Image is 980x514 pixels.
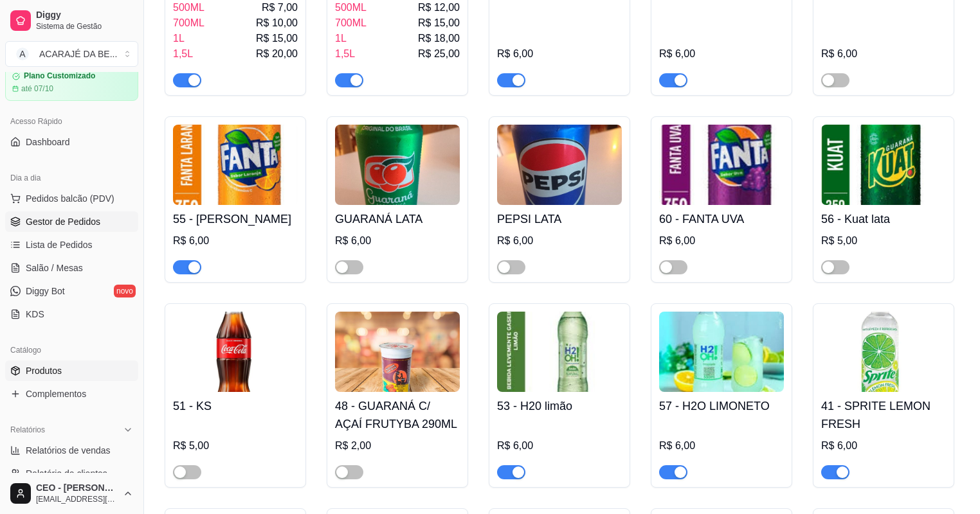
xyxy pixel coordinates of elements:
img: product-image [335,125,460,205]
article: até 07/10 [21,84,53,94]
img: product-image [173,125,298,205]
button: CEO - [PERSON_NAME][EMAIL_ADDRESS][DOMAIN_NAME] [5,478,138,509]
span: R$ 10,00 [256,15,298,31]
div: Acesso Rápido [5,111,138,132]
span: R$ 25,00 [418,46,460,62]
h4: PEPSI LATA [497,210,622,228]
a: DiggySistema de Gestão [5,5,138,36]
img: product-image [821,125,946,205]
span: R$ 15,00 [256,31,298,46]
span: CEO - [PERSON_NAME] [36,483,118,494]
span: R$ 18,00 [418,31,460,46]
div: R$ 6,00 [335,233,460,249]
h4: 53 - H20 limão [497,397,622,415]
a: Diggy Botnovo [5,281,138,301]
span: Pedidos balcão (PDV) [26,192,114,205]
span: Complementos [26,387,86,400]
img: product-image [335,312,460,392]
span: 1,5L [173,46,193,62]
span: A [16,48,29,60]
h4: 57 - H2O LIMONETO [659,397,784,415]
span: 700ML [335,15,367,31]
span: [EMAIL_ADDRESS][DOMAIN_NAME] [36,494,118,504]
a: Dashboard [5,132,138,152]
h4: 60 - FANTA UVA [659,210,784,228]
span: Gestor de Pedidos [26,215,100,228]
div: R$ 2,00 [335,438,460,454]
img: product-image [659,125,784,205]
a: Lista de Pedidos [5,235,138,255]
span: Diggy Bot [26,285,65,297]
a: Relatórios de vendas [5,440,138,461]
div: R$ 6,00 [659,46,784,62]
img: product-image [821,312,946,392]
a: Relatório de clientes [5,463,138,484]
h4: 51 - KS [173,397,298,415]
span: 1,5L [335,46,355,62]
span: Diggy [36,10,133,21]
img: product-image [659,312,784,392]
h4: 56 - Kuat lata [821,210,946,228]
div: R$ 6,00 [497,46,622,62]
span: Sistema de Gestão [36,21,133,31]
a: Produtos [5,360,138,381]
div: Catálogo [5,340,138,360]
img: product-image [497,125,622,205]
img: product-image [497,312,622,392]
div: R$ 6,00 [497,233,622,249]
div: R$ 6,00 [497,438,622,454]
a: Gestor de Pedidos [5,211,138,232]
span: R$ 20,00 [256,46,298,62]
span: Relatórios [10,425,45,435]
button: Pedidos balcão (PDV) [5,188,138,209]
a: Complementos [5,384,138,404]
a: KDS [5,304,138,324]
span: Salão / Mesas [26,261,83,274]
button: Select a team [5,41,138,67]
span: KDS [26,308,44,321]
h4: 41 - SPRITE LEMON FRESH [821,397,946,433]
div: R$ 6,00 [821,46,946,62]
div: R$ 6,00 [173,233,298,249]
article: Plano Customizado [24,71,95,81]
div: R$ 5,00 [821,233,946,249]
span: 1L [335,31,347,46]
div: R$ 5,00 [173,438,298,454]
h4: GUARANÁ LATA [335,210,460,228]
span: 1L [173,31,185,46]
span: R$ 15,00 [418,15,460,31]
a: Plano Customizadoaté 07/10 [5,64,138,101]
img: product-image [173,312,298,392]
div: ACARAJÉ DA BE ... [39,48,117,60]
div: Dia a dia [5,168,138,188]
span: Produtos [26,364,62,377]
span: Relatórios de vendas [26,444,111,457]
span: Dashboard [26,136,70,148]
div: R$ 6,00 [659,233,784,249]
div: R$ 6,00 [659,438,784,454]
div: R$ 6,00 [821,438,946,454]
a: Salão / Mesas [5,258,138,278]
span: Lista de Pedidos [26,238,93,251]
h4: 55 - [PERSON_NAME] [173,210,298,228]
span: Relatório de clientes [26,467,107,480]
span: 700ML [173,15,204,31]
h4: 48 - GUARANÁ C/ AÇAÍ FRUTYBA 290ML [335,397,460,433]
